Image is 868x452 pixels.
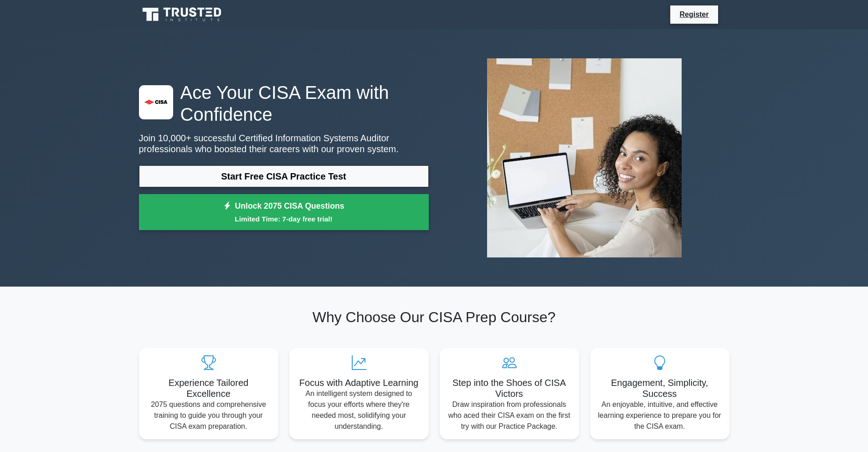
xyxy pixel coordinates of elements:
h5: Experience Tailored Excellence [146,377,271,399]
p: An enjoyable, intuitive, and effective learning experience to prepare you for the CISA exam. [597,399,722,432]
h5: Step into the Shoes of CISA Victors [447,377,572,399]
h1: Ace Your CISA Exam with Confidence [139,82,429,125]
p: An intelligent system designed to focus your efforts where they're needed most, solidifying your ... [297,388,421,432]
h5: Engagement, Simplicity, Success [597,377,722,399]
h5: Focus with Adaptive Learning [297,377,421,388]
p: 2075 questions and comprehensive training to guide you through your CISA exam preparation. [146,399,271,432]
a: Register [674,9,714,20]
a: Start Free CISA Practice Test [139,165,429,187]
p: Join 10,000+ successful Certified Information Systems Auditor professionals who boosted their car... [139,133,429,154]
h2: Why Choose Our CISA Prep Course? [139,308,729,326]
a: Unlock 2075 CISA QuestionsLimited Time: 7-day free trial! [139,194,429,231]
p: Draw inspiration from professionals who aced their CISA exam on the first try with our Practice P... [447,399,572,432]
small: Limited Time: 7-day free trial! [150,214,417,224]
